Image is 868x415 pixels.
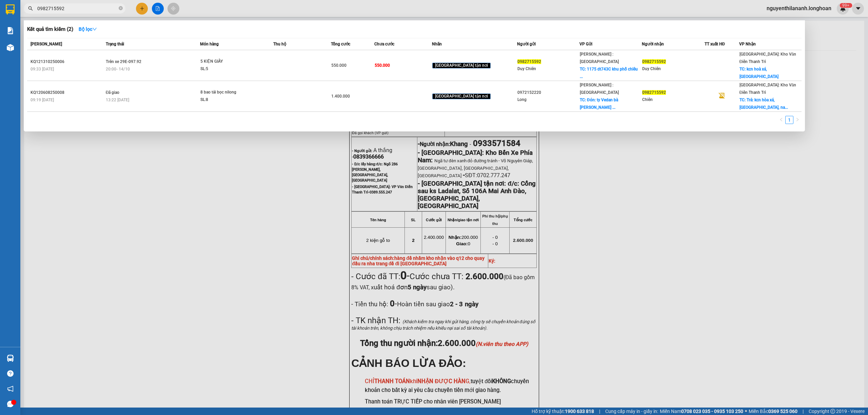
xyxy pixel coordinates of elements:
div: SL: 5 [200,65,251,73]
span: message [7,401,14,407]
span: Tổng cước [331,42,350,46]
span: VP Nhận [739,42,756,46]
span: 09:19 [DATE] [31,98,54,102]
button: right [793,116,802,124]
span: 20:00 - 14/10 [106,67,130,71]
span: [GEOGRAPHIC_DATA]: Kho Văn Điển Thanh Trì [739,83,796,95]
div: 0972152220 [517,89,579,96]
span: Nhãn [432,42,442,46]
span: Trên xe 29E-097.92 [106,59,141,64]
span: right [795,118,800,122]
h3: Kết quả tìm kiếm ( 2 ) [27,26,73,33]
div: KQ120608250008 [31,89,104,96]
span: Đã giao [106,90,120,95]
a: 1 [786,116,793,124]
span: close-circle [119,6,123,10]
span: 0982715592 [642,59,666,64]
span: [PERSON_NAME] : [GEOGRAPHIC_DATA] [580,83,619,95]
button: Bộ lọcdown [73,24,102,35]
span: 550.000 [375,63,390,68]
span: 0982715592 [642,90,666,95]
span: TC: Đón: ty Vedan bà [PERSON_NAME] ... [580,98,618,110]
span: TT xuất HĐ [705,42,725,46]
span: TC: kcn hoà xá, [GEOGRAPHIC_DATA] [739,67,778,79]
span: [PERSON_NAME] : [GEOGRAPHIC_DATA] [580,52,619,64]
li: 1 [785,116,793,124]
button: left [777,116,785,124]
span: 09:33 [DATE] [31,67,54,71]
span: TC: 1175 dt743C khu phố chiêu ... [580,67,638,79]
span: down [92,27,97,32]
strong: Bộ lọc [79,26,97,32]
img: logo-vxr [6,4,15,15]
span: notification [7,386,14,392]
div: Long [517,96,579,103]
span: 13:22 [DATE] [106,98,129,102]
span: 0982715592 [517,59,541,64]
div: KQ121310250006 [31,58,104,65]
img: warehouse-icon [7,44,14,51]
span: left [779,118,783,122]
li: Next Page [793,116,802,124]
span: Trạng thái [106,42,124,46]
span: 550.000 [331,63,347,68]
span: question-circle [7,370,14,377]
div: Duy Chiên [642,65,704,72]
span: VP Gửi [579,42,592,46]
div: SL: 8 [200,96,251,104]
li: Previous Page [777,116,785,124]
div: Duy Chiên [517,65,579,72]
span: Người nhận [642,42,664,46]
span: 1.400.000 [331,94,350,99]
div: 5 KIỆN GIẤY [200,58,251,65]
div: 8 bao tải bọc nilong [200,89,251,96]
span: [PERSON_NAME] [31,42,62,46]
span: Người gửi [517,42,536,46]
span: [GEOGRAPHIC_DATA] tận nơi [432,63,491,69]
span: close-circle [119,5,123,12]
img: solution-icon [7,27,14,34]
img: warehouse-icon [7,355,14,362]
input: Tìm tên, số ĐT hoặc mã đơn [37,5,117,12]
span: Chưa cước [374,42,394,46]
span: [GEOGRAPHIC_DATA] tận nơi [432,94,491,100]
span: [GEOGRAPHIC_DATA]: Kho Văn Điển Thanh Trì [739,52,796,64]
span: search [28,6,33,11]
span: Món hàng [200,42,219,46]
span: TC: Trả: kcn hòa xá, [GEOGRAPHIC_DATA], na... [739,98,788,110]
div: Chiên [642,96,704,103]
span: Thu hộ [273,42,286,46]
